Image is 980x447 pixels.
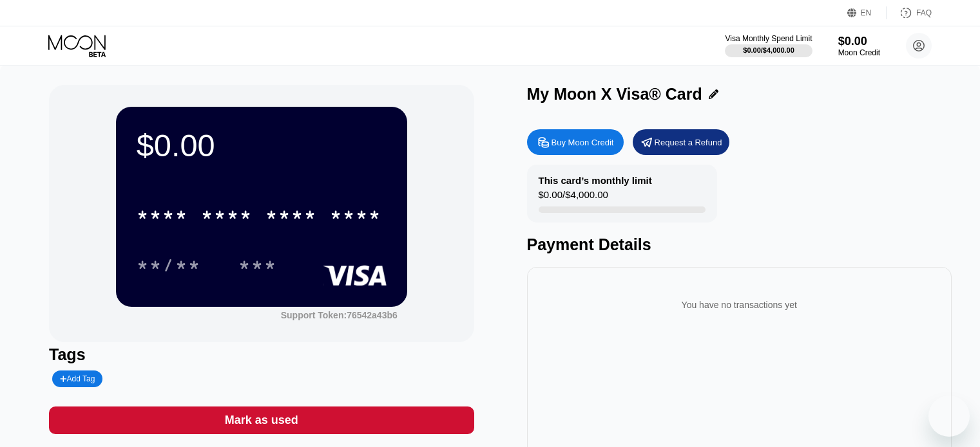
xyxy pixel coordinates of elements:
div: EN [861,8,872,17]
div: FAQ [916,8,932,17]
div: Tags [49,345,474,364]
div: Mark as used [49,406,474,434]
div: Buy Moon Credit [552,137,614,148]
div: $0.00 [137,127,387,163]
div: $0.00 [838,35,880,48]
div: Support Token:76542a43b6 [281,310,398,320]
div: Add Tag [60,374,95,383]
div: Moon Credit [838,48,880,57]
iframe: Button to launch messaging window, conversation in progress [928,396,970,437]
div: Request a Refund [655,137,722,148]
div: Visa Monthly Spend Limit$0.00/$4,000.00 [725,34,812,57]
div: Payment Details [527,235,952,254]
div: My Moon X Visa® Card [527,85,702,104]
div: You have no transactions yet [537,287,941,323]
div: This card’s monthly limit [539,175,652,186]
div: EN [847,6,887,19]
div: Visa Monthly Spend Limit [725,34,812,43]
div: Request a Refund [633,129,729,155]
div: Mark as used [225,413,298,428]
div: Buy Moon Credit [527,129,624,155]
div: $0.00 / $4,000.00 [743,46,794,54]
div: $0.00Moon Credit [838,35,880,57]
div: $0.00 / $4,000.00 [539,189,608,206]
div: Support Token: 76542a43b6 [281,310,398,320]
div: Add Tag [52,370,102,387]
div: FAQ [887,6,932,19]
